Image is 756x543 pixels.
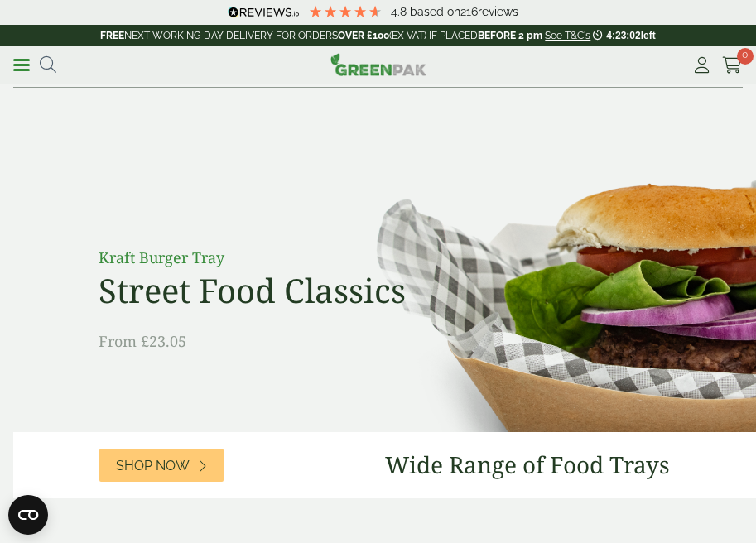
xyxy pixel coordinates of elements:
span: 4:23:02 [606,30,640,41]
img: REVIEWS.io [228,7,300,18]
span: reviews [478,5,518,18]
i: My Account [691,57,712,74]
img: GreenPak Supplies [330,53,426,76]
span: 216 [460,5,478,18]
a: 0 [722,53,743,78]
div: 4.79 Stars [308,4,383,19]
span: Based on [410,5,460,18]
a: See T&C's [545,30,590,41]
span: left [641,30,656,41]
p: Kraft Burger Tray [99,247,471,269]
button: Open CMP widget [8,495,48,535]
i: Cart [722,57,743,74]
strong: BEFORE 2 pm [478,30,542,41]
strong: FREE [100,30,124,41]
span: 0 [737,48,754,65]
span: 4.8 [391,5,410,18]
h2: Street Food Classics [99,271,471,310]
span: From £23.05 [99,331,186,351]
h3: Wide Range of Food Trays [385,451,670,479]
span: Shop Now [116,458,190,473]
strong: OVER £100 [338,30,389,41]
a: Shop Now [99,449,224,482]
